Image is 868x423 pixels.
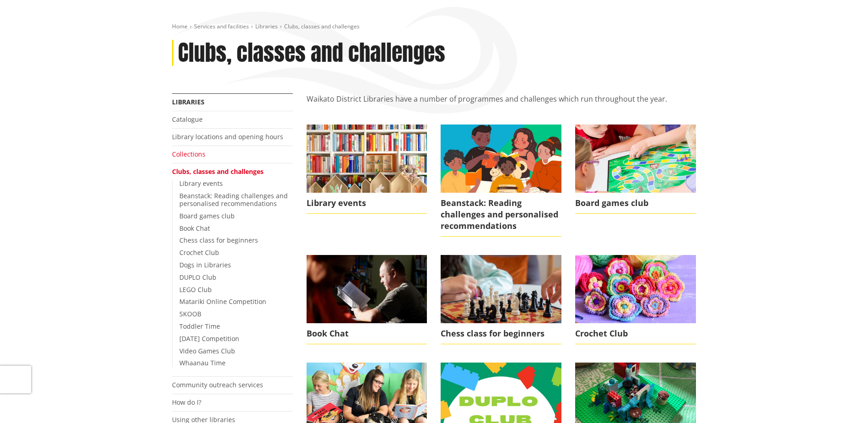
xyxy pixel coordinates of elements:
[179,179,223,188] a: Library events
[178,40,445,66] h1: Clubs, classes and challenges
[172,115,203,124] a: Catalogue
[307,255,427,344] a: Book chat Book Chat
[172,380,263,389] a: Community outreach services
[255,22,278,30] a: Libraries
[179,236,258,244] a: Chess class for beginners
[307,255,427,323] img: Book-chat
[307,323,427,344] span: Book Chat
[179,334,239,343] a: [DATE] Competition
[441,125,561,237] a: beanstack 2023 Beanstack: Reading challenges and personalised recommendations
[307,125,427,214] a: easter holiday events Library events
[826,385,859,418] iframe: Messenger Launcher
[441,125,561,192] img: beanstack 2023
[575,125,696,214] a: Board games club
[179,347,235,355] a: Video Games Club
[179,358,226,367] a: Whaanau Time
[575,125,696,192] img: Board games club
[307,125,427,192] img: easter holiday events
[172,22,188,30] a: Home
[575,255,696,344] a: Crochet banner Crochet Club
[172,132,283,141] a: Library locations and opening hours
[179,248,219,257] a: Crochet Club
[179,224,210,233] a: Book Chat
[441,255,561,323] img: Chess club
[179,297,266,306] a: Matariki Online Competition
[179,285,212,294] a: LEGO Club
[172,167,264,176] a: Clubs, classes and challenges
[172,398,201,407] a: How do I?
[172,23,696,31] nav: breadcrumb
[441,255,561,344] a: Chess class for beginners
[172,98,205,106] a: Libraries
[575,323,696,344] span: Crochet Club
[441,323,561,344] span: Chess class for beginners
[179,260,231,269] a: Dogs in Libraries
[575,193,696,214] span: Board games club
[284,22,360,30] span: Clubs, classes and challenges
[179,211,235,220] a: Board games club
[179,309,201,318] a: SKOOB
[307,193,427,214] span: Library events
[179,322,220,331] a: Toddler Time
[179,273,216,282] a: DUPLO Club
[307,93,696,115] p: Waikato District Libraries have a number of programmes and challenges which run throughout the year.
[441,193,561,237] span: Beanstack: Reading challenges and personalised recommendations
[194,22,249,30] a: Services and facilities
[172,150,205,158] a: Collections
[179,191,288,208] a: Beanstack: Reading challenges and personalised recommendations
[575,255,696,323] img: Crochet banner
